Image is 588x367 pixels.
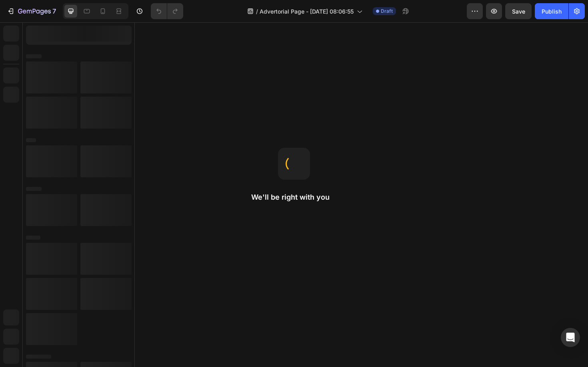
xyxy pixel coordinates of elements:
div: Publish [542,7,562,16]
span: Advertorial Page - [DATE] 08:06:55 [260,7,354,16]
button: Save [505,3,532,19]
span: / [256,7,258,16]
span: Draft [381,8,393,15]
span: Save [512,8,525,15]
div: Undo/Redo [151,3,183,19]
button: Publish [535,3,568,19]
div: Open Intercom Messenger [561,328,580,347]
button: 7 [3,3,60,19]
p: 7 [52,6,56,16]
h2: We'll be right with you [251,192,337,202]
